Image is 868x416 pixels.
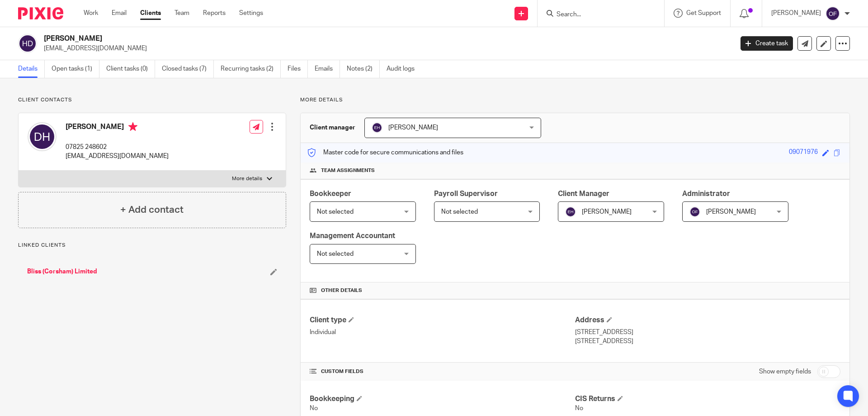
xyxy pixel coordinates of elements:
[317,251,354,257] span: Not selected
[741,36,793,51] a: Create task
[372,122,382,133] img: svg%3E
[317,209,354,215] span: Not selected
[321,167,375,174] span: Team assignments
[310,405,318,411] span: No
[310,190,351,197] span: Bookkeeper
[140,9,161,18] a: Clients
[686,10,721,16] span: Get Support
[52,60,99,78] a: Open tasks (1)
[18,60,45,78] a: Details
[18,96,286,104] p: Client contacts
[771,9,821,18] p: [PERSON_NAME]
[203,9,226,18] a: Reports
[310,123,355,132] h3: Client manager
[18,7,63,19] img: Pixie
[27,267,97,276] a: Bliss (Corsham) Limited
[310,232,395,239] span: Management Accountant
[307,148,463,157] p: Master code for secure communications and files
[321,287,362,294] span: Other details
[558,190,609,197] span: Client Manager
[28,122,57,151] img: svg%3E
[66,122,169,134] h4: [PERSON_NAME]
[434,190,498,197] span: Payroll Supervisor
[232,175,262,182] p: More details
[44,44,727,53] p: [EMAIL_ADDRESS][DOMAIN_NAME]
[18,34,37,53] img: svg%3E
[575,316,840,325] h4: Address
[556,11,637,19] input: Search
[221,60,281,78] a: Recurring tasks (2)
[310,368,575,375] h4: CUSTOM FIELDS
[347,60,380,78] a: Notes (2)
[18,242,286,249] p: Linked clients
[315,60,340,78] a: Emails
[106,60,155,78] a: Client tasks (0)
[387,60,421,78] a: Audit logs
[582,209,632,215] span: [PERSON_NAME]
[66,143,169,152] p: 07825 248602
[66,152,169,161] p: [EMAIL_ADDRESS][DOMAIN_NAME]
[575,394,840,404] h4: CIS Returns
[310,394,575,404] h4: Bookkeeping
[112,9,127,18] a: Email
[689,206,700,217] img: svg%3E
[706,209,756,215] span: [PERSON_NAME]
[575,337,840,346] p: [STREET_ADDRESS]
[310,328,575,337] p: Individual
[789,148,818,158] div: 09071976
[682,190,730,197] span: Administrator
[120,203,184,217] h4: + Add contact
[310,316,575,325] h4: Client type
[826,6,840,21] img: svg%3E
[288,60,308,78] a: Files
[441,209,478,215] span: Not selected
[565,206,576,217] img: svg%3E
[300,96,850,104] p: More details
[84,9,98,18] a: Work
[388,124,438,131] span: [PERSON_NAME]
[175,9,189,18] a: Team
[239,9,263,18] a: Settings
[575,328,840,337] p: [STREET_ADDRESS]
[162,60,214,78] a: Closed tasks (7)
[44,34,590,43] h2: [PERSON_NAME]
[759,367,811,376] label: Show empty fields
[575,405,583,411] span: No
[128,122,137,131] i: Primary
